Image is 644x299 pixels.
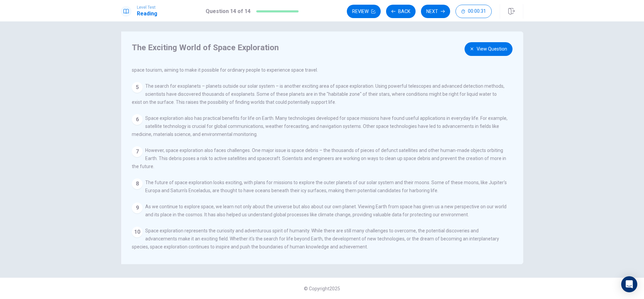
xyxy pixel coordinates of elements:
h4: The Exciting World of Space Exploration [132,42,505,53]
div: 9 [132,203,143,213]
button: 00:00:31 [455,5,492,18]
div: 8 [132,178,143,189]
span: As we continue to explore space, we learn not only about the universe but also about our own plan... [145,204,506,217]
h1: Reading [137,10,157,18]
span: The future of space exploration looks exciting, with plans for missions to explore the outer plan... [145,180,507,193]
span: 00:00:31 [468,9,486,14]
button: Review [347,5,381,18]
span: Space exploration represents the curiosity and adventurous spirit of humanity. While there are st... [132,228,499,249]
span: The search for exoplanets – planets outside our solar system – is another exciting area of space ... [132,83,504,105]
div: 10 [132,227,143,237]
h1: Question 14 of 14 [206,7,251,15]
span: © Copyright 2025 [304,286,340,291]
button: Back [386,5,416,18]
div: Open Intercom Messenger [621,276,637,292]
div: 7 [132,146,143,157]
div: 6 [132,114,143,125]
button: Next [421,5,450,18]
span: Level Test [137,5,157,10]
div: 5 [132,82,143,93]
button: View Question [465,42,513,56]
span: However, space exploration also faces challenges. One major issue is space debris – the thousands... [132,148,506,169]
span: Space exploration also has practical benefits for life on Earth. Many technologies developed for ... [132,116,507,137]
